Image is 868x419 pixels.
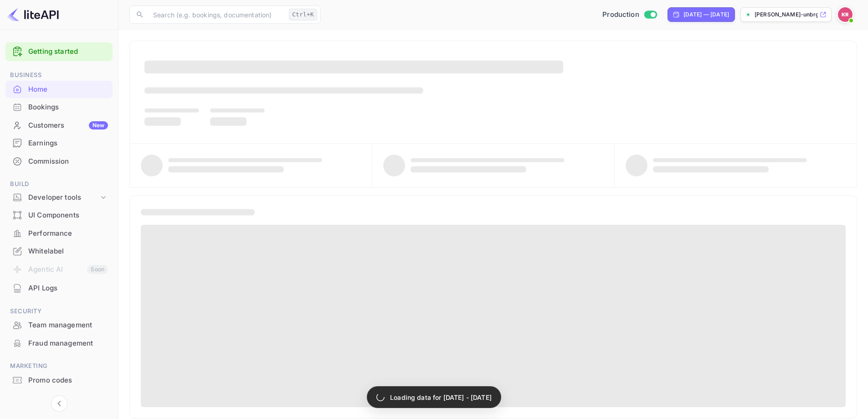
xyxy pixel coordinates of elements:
[28,338,108,349] div: Fraud management
[28,84,108,95] div: Home
[5,225,113,243] div: Performance
[5,279,113,297] div: API Logs
[5,361,113,371] span: Marketing
[599,10,660,20] div: Switch to Sandbox mode
[5,335,113,352] div: Fraud management
[5,179,113,189] span: Build
[28,120,108,131] div: Customers
[755,10,818,19] p: [PERSON_NAME]-unbrg.[PERSON_NAME]...
[89,121,108,129] div: New
[148,5,285,24] input: Search (e.g. bookings, documentation)
[5,207,113,224] div: UI Components
[51,395,67,412] button: Collapse navigation
[5,42,113,61] div: Getting started
[5,70,113,80] span: Business
[28,228,108,239] div: Performance
[5,316,113,334] div: Team management
[5,81,113,98] div: Home
[289,9,317,21] div: Ctrl+K
[28,210,108,221] div: UI Components
[5,207,113,223] a: UI Components
[5,153,113,171] div: Commission
[5,98,113,115] a: Bookings
[5,134,113,151] a: Earnings
[5,279,113,296] a: API Logs
[5,306,113,316] span: Security
[7,7,59,22] img: LiteAPI logo
[5,316,113,333] a: Team management
[390,393,492,402] p: Loading data for [DATE] - [DATE]
[5,372,113,389] div: Promo codes
[5,225,113,242] a: Performance
[28,246,108,257] div: Whitelabel
[5,98,113,116] div: Bookings
[28,102,108,113] div: Bookings
[5,190,113,206] div: Developer tools
[683,10,729,19] div: [DATE] — [DATE]
[5,243,113,260] div: Whitelabel
[28,156,108,167] div: Commission
[5,335,113,352] a: Fraud management
[28,138,108,149] div: Earnings
[668,7,735,22] div: Click to change the date range period
[5,372,113,388] a: Promo codes
[28,283,108,294] div: API Logs
[28,320,108,331] div: Team management
[5,81,113,98] a: Home
[28,192,99,203] div: Developer tools
[5,117,113,134] a: CustomersNew
[28,47,108,57] a: Getting started
[28,375,108,386] div: Promo codes
[5,117,113,134] div: CustomersNew
[838,7,853,22] img: Kobus Roux
[602,10,639,20] span: Production
[5,243,113,259] a: Whitelabel
[5,134,113,152] div: Earnings
[5,153,113,170] a: Commission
